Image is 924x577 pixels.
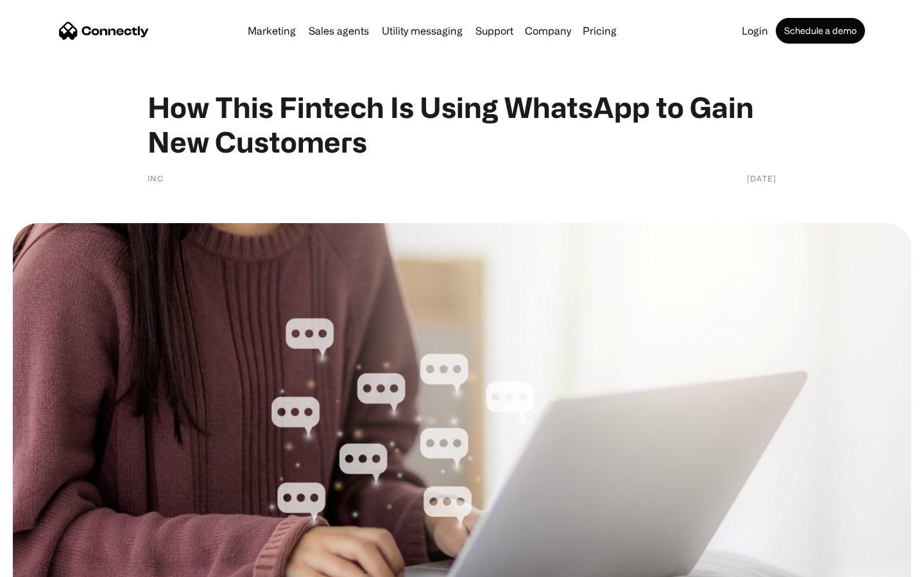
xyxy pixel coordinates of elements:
[148,172,164,185] div: INC
[737,26,773,36] a: Login
[525,22,571,40] div: Company
[470,26,518,36] a: Support
[243,26,301,36] a: Marketing
[747,172,776,185] div: [DATE]
[577,26,622,36] a: Pricing
[13,555,77,573] aside: Language selected: English
[776,18,865,44] a: Schedule a demo
[148,90,776,159] h1: How This Fintech Is Using WhatsApp to Gain New Customers
[26,555,77,573] ul: Language list
[304,26,374,36] a: Sales agents
[377,26,468,36] a: Utility messaging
